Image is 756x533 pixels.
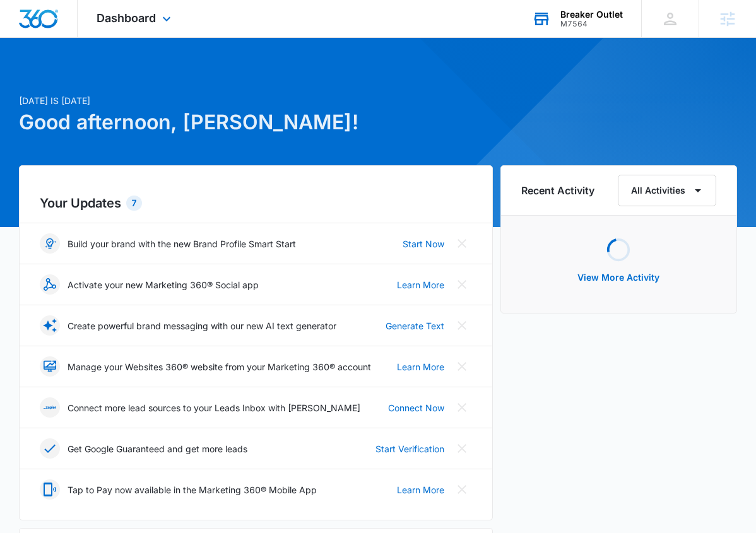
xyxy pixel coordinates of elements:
h2: Your Updates [40,194,472,213]
p: Tap to Pay now available in the Marketing 360® Mobile App [68,483,317,496]
div: account name [560,9,623,20]
a: Generate Text [386,319,444,332]
div: account id [560,20,623,28]
p: Connect more lead sources to your Leads Inbox with [PERSON_NAME] [68,401,360,414]
a: Connect Now [388,401,444,414]
button: Close [452,315,472,336]
button: View More Activity [565,262,672,293]
button: Close [452,438,472,459]
p: Build your brand with the new Brand Profile Smart Start [68,237,296,250]
button: Close [452,356,472,377]
h6: Recent Activity [521,183,594,198]
p: [DATE] is [DATE] [19,94,493,107]
button: Close [452,233,472,254]
a: Learn More [397,278,444,291]
p: Create powerful brand messaging with our new AI text generator [68,319,336,332]
span: Dashboard [97,11,156,25]
p: Get Google Guaranteed and get more leads [68,442,247,455]
button: Close [452,479,472,500]
a: Start Verification [375,442,444,455]
a: Learn More [397,483,444,496]
a: Learn More [397,360,444,373]
a: Start Now [403,237,444,250]
button: Close [452,397,472,418]
p: Activate your new Marketing 360® Social app [68,278,259,291]
h1: Good afternoon, [PERSON_NAME]! [19,107,493,138]
p: Manage your Websites 360® website from your Marketing 360® account [68,360,371,373]
button: Close [452,274,472,295]
button: All Activities [618,175,716,206]
div: 7 [126,196,142,211]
